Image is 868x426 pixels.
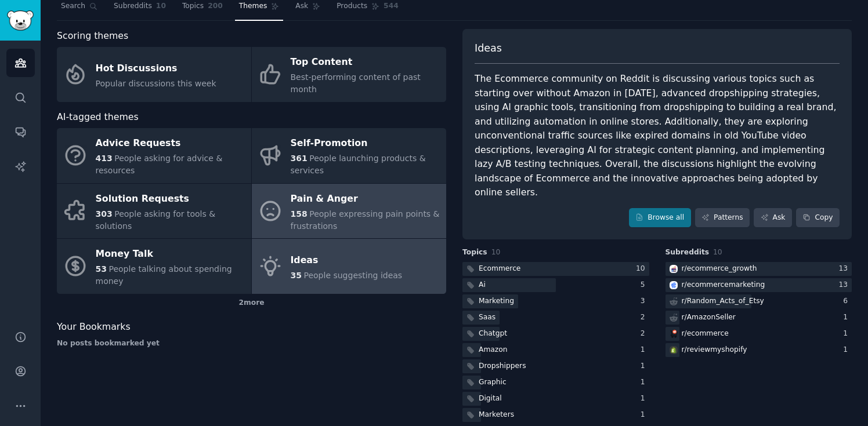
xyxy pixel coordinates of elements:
img: ecommerce_growth [670,265,678,273]
span: 158 [291,209,308,219]
span: 413 [96,154,113,163]
div: Saas [479,312,496,323]
div: Graphic [479,377,507,388]
a: Digital1 [462,392,649,406]
span: 10 [713,248,722,256]
img: ecommerce [670,330,678,338]
span: 544 [384,1,399,12]
a: Amazon1 [462,343,649,358]
span: People suggesting ideas [303,271,402,280]
span: Themes [239,1,267,12]
span: Ideas [475,41,502,56]
div: Ai [479,280,486,290]
a: reviewmyshopifyr/reviewmyshopify1 [666,343,852,358]
span: People talking about spending money [96,264,232,286]
span: Ask [295,1,308,12]
a: Pain & Anger158People expressing pain points & frustrations [252,184,446,239]
a: Marketing3 [462,294,649,309]
div: No posts bookmarked yet [57,338,446,349]
div: 5 [641,280,649,290]
div: Marketers [479,410,514,420]
span: 200 [208,1,223,12]
span: Topics [462,247,487,258]
img: ecommercemarketing [670,281,678,289]
div: 1 [641,377,649,388]
div: Pain & Anger [291,190,440,208]
div: Ecommerce [479,264,520,274]
a: Ai5 [462,278,649,293]
span: 10 [156,1,166,12]
a: r/Random_Acts_of_Etsy6 [666,294,852,309]
div: The Ecommerce community on Reddit is discussing various topics such as starting over without Amaz... [475,72,840,200]
div: Advice Requests [96,134,245,153]
span: Scoring themes [57,29,128,43]
div: 13 [838,280,852,290]
div: Self-Promotion [291,134,440,153]
span: Topics [182,1,204,12]
a: Ecommerce10 [462,262,649,276]
span: Subreddits [666,247,710,258]
span: 361 [291,154,308,163]
div: 1 [843,329,852,339]
div: Solution Requests [96,190,245,208]
a: Graphic1 [462,376,649,390]
a: Top ContentBest-performing content of past month [252,47,446,102]
div: Top Content [291,53,440,72]
a: ecommercemarketingr/ecommercemarketing13 [666,278,852,293]
div: r/ ecommerce_growth [682,264,757,274]
button: Copy [796,208,840,228]
div: Dropshippers [479,361,526,372]
span: 10 [491,248,501,256]
div: Hot Discussions [96,59,216,78]
span: People launching products & services [291,154,426,175]
div: 1 [843,345,852,355]
span: 53 [96,264,107,274]
a: Browse all [629,208,691,228]
a: Patterns [695,208,750,228]
div: Digital [479,394,502,404]
div: 2 [641,312,649,323]
a: Saas2 [462,311,649,325]
a: Chatgpt2 [462,327,649,341]
div: Marketing [479,296,514,307]
span: Popular discussions this week [96,79,216,88]
div: 2 [641,329,649,339]
span: Best-performing content of past month [291,72,421,94]
div: 2 more [57,294,446,312]
span: 35 [291,271,302,280]
a: Marketers1 [462,408,649,423]
a: Self-Promotion361People launching products & services [252,128,446,183]
a: Ask [754,208,792,228]
span: People expressing pain points & frustrations [291,209,440,231]
div: 13 [838,264,852,274]
img: GummySearch logo [7,10,34,31]
span: Products [337,1,367,12]
span: AI-tagged themes [57,110,139,125]
a: Dropshippers1 [462,359,649,374]
a: Advice Requests413People asking for advice & resources [57,128,251,183]
a: Money Talk53People talking about spending money [57,239,251,294]
div: Money Talk [96,245,245,264]
div: 1 [843,312,852,323]
a: Solution Requests303People asking for tools & solutions [57,184,251,239]
div: r/ ecommercemarketing [682,280,765,290]
span: Search [61,1,85,12]
div: Amazon [479,345,508,355]
div: 6 [843,296,852,307]
a: ecommercer/ecommerce1 [666,327,852,341]
div: 3 [641,296,649,307]
a: Ideas35People suggesting ideas [252,239,446,294]
div: r/ reviewmyshopify [682,345,747,355]
a: r/AmazonSeller1 [666,311,852,325]
div: 1 [641,410,649,420]
div: r/ ecommerce [682,329,729,339]
div: Chatgpt [479,329,507,339]
div: 10 [636,264,649,274]
img: reviewmyshopify [670,346,678,354]
span: Your Bookmarks [57,320,131,334]
div: 1 [641,394,649,404]
div: r/ AmazonSeller [682,312,736,323]
div: 1 [641,345,649,355]
span: People asking for tools & solutions [96,209,216,231]
a: ecommerce_growthr/ecommerce_growth13 [666,262,852,276]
